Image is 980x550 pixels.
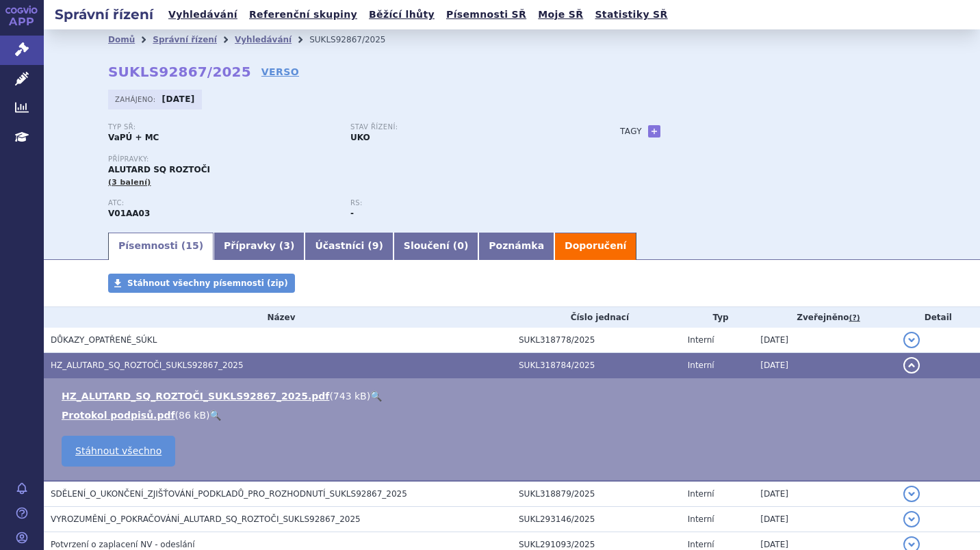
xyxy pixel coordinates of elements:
[108,35,135,44] a: Domů
[457,240,464,251] span: 0
[903,332,920,348] button: detail
[108,233,214,260] a: Písemnosti (15)
[753,328,896,353] td: [DATE]
[309,29,403,50] li: SUKLS92867/2025
[753,507,896,532] td: [DATE]
[108,64,251,80] strong: SUKLS92867/2025
[108,199,337,207] p: ATC:
[849,313,860,323] abbr: (?)
[350,133,370,142] strong: UKO
[688,540,714,549] span: Interní
[648,125,660,137] a: +
[185,240,198,251] span: 15
[512,307,681,328] th: Číslo jednací
[115,94,158,105] span: Zahájeno:
[681,307,754,328] th: Typ
[512,353,681,378] td: SUKL318784/2025
[554,233,636,260] a: Doporučení
[108,178,151,187] span: (3 balení)
[51,514,361,524] span: VYROZUMĚNÍ_O_POKRAČOVÁNÍ_ALUTARD_SQ_ROZTOČI_SUKLS92867_2025
[512,507,681,532] td: SUKL293146/2025
[108,165,210,174] span: ALUTARD SQ ROZTOČI
[162,94,195,104] strong: [DATE]
[350,123,579,131] p: Stav řízení:
[62,391,329,402] a: HZ_ALUTARD_SQ_ROZTOČI_SUKLS92867_2025.pdf
[688,489,714,499] span: Interní
[261,65,299,79] a: VERSO
[235,35,292,44] a: Vyhledávání
[62,389,966,403] li: ( )
[350,199,579,207] p: RS:
[753,353,896,378] td: [DATE]
[365,5,439,24] a: Běžící lhůty
[512,481,681,507] td: SUKL318879/2025
[51,361,244,370] span: HZ_ALUTARD_SQ_ROZTOČI_SUKLS92867_2025
[591,5,671,24] a: Statistiky SŘ
[153,35,217,44] a: Správní řízení
[903,511,920,527] button: detail
[903,357,920,374] button: detail
[753,481,896,507] td: [DATE]
[245,5,361,24] a: Referenční skupiny
[108,133,159,142] strong: VaPÚ + MC
[442,5,530,24] a: Písemnosti SŘ
[688,335,714,345] span: Interní
[44,5,164,24] h2: Správní řízení
[903,486,920,502] button: detail
[350,209,354,218] strong: -
[753,307,896,328] th: Zveřejněno
[108,274,295,293] a: Stáhnout všechny písemnosti (zip)
[164,5,242,24] a: Vyhledávání
[179,410,206,421] span: 86 kB
[512,328,681,353] td: SUKL318778/2025
[62,408,966,422] li: ( )
[620,123,642,140] h3: Tagy
[394,233,478,260] a: Sloučení (0)
[108,155,593,163] p: Přípravky:
[62,436,175,467] a: Stáhnout všechno
[51,540,195,549] span: Potvrzení o zaplacení NV - odeslání
[333,391,367,402] span: 743 kB
[127,278,288,288] span: Stáhnout všechny písemnosti (zip)
[305,233,393,260] a: Účastníci (9)
[534,5,587,24] a: Moje SŘ
[214,233,305,260] a: Přípravky (3)
[370,391,382,402] a: 🔍
[897,307,980,328] th: Detail
[688,361,714,370] span: Interní
[51,489,407,499] span: SDĚLENÍ_O_UKONČENÍ_ZJIŠŤOVÁNÍ_PODKLADŮ_PRO_ROZHODNUTÍ_SUKLS92867_2025
[51,335,157,345] span: DŮKAZY_OPATŘENÉ_SÚKL
[108,123,337,131] p: Typ SŘ:
[108,209,150,218] strong: DOMÁCÍ PRACH, ROZTOČI
[283,240,290,251] span: 3
[209,410,221,421] a: 🔍
[372,240,379,251] span: 9
[688,514,714,524] span: Interní
[44,307,512,328] th: Název
[62,410,175,421] a: Protokol podpisů.pdf
[478,233,554,260] a: Poznámka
